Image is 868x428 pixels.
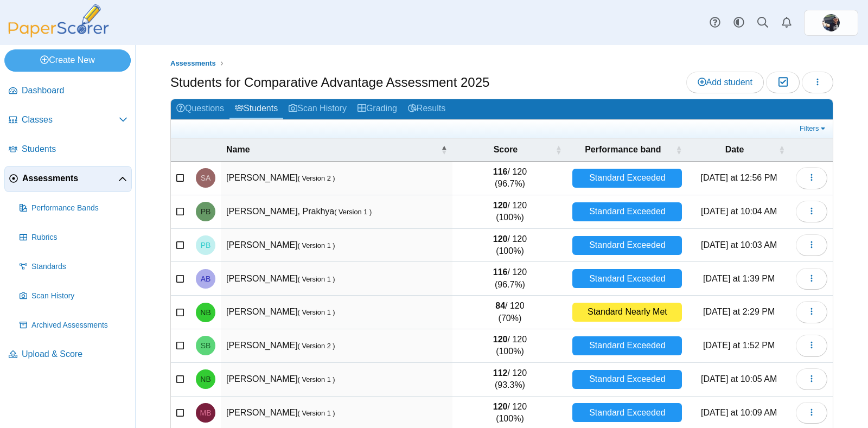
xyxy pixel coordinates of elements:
[701,374,777,384] time: Sep 30, 2025 at 10:05 AM
[452,262,567,296] td: / 120 (96.7%)
[15,254,132,280] a: Standards
[675,144,682,155] span: Performance band : Activate to sort
[31,320,127,331] span: Archived Assessments
[201,241,211,249] span: Paritosh Bhole
[221,162,452,195] td: [PERSON_NAME]
[452,162,567,195] td: / 120 (96.7%)
[693,144,776,156] span: Date
[31,291,127,302] span: Scan History
[221,329,452,363] td: [PERSON_NAME]
[441,144,447,155] span: Name : Activate to invert sorting
[221,296,452,329] td: [PERSON_NAME]
[701,207,777,216] time: Sep 30, 2025 at 10:04 AM
[493,335,508,344] b: 120
[298,409,335,417] small: ( Version 1 )
[572,303,682,322] div: Standard Nearly Met
[201,174,211,182] span: Sia Agarwala
[221,262,452,296] td: [PERSON_NAME]
[458,144,553,156] span: Score
[804,10,858,36] a: ps.UbxoEbGB7O8jyuZL
[572,269,682,288] div: Standard Exceeded
[4,30,113,39] a: PaperScorer
[229,99,283,119] a: Students
[15,312,132,338] a: Archived Assessments
[22,348,127,360] span: Upload & Score
[4,137,132,163] a: Students
[703,274,775,283] time: Sep 30, 2025 at 1:39 PM
[822,14,840,31] img: ps.UbxoEbGB7O8jyuZL
[493,402,508,411] b: 120
[15,195,132,221] a: Performance Bands
[452,363,567,397] td: / 120 (93.3%)
[701,173,777,182] time: Oct 1, 2025 at 12:56 PM
[298,308,335,316] small: ( Version 1 )
[403,99,451,119] a: Results
[4,166,132,192] a: Assessments
[200,309,210,316] span: Nicolas Bogdanovic
[298,275,335,283] small: ( Version 1 )
[493,267,508,277] b: 116
[572,403,682,422] div: Standard Exceeded
[572,169,682,188] div: Standard Exceeded
[226,144,438,156] span: Name
[493,368,508,378] b: 112
[778,144,785,155] span: Date : Activate to sort
[201,275,211,283] span: Amulya Bisaria
[4,78,132,104] a: Dashboard
[170,59,216,67] span: Assessments
[4,49,131,71] a: Create New
[703,307,775,316] time: Oct 1, 2025 at 2:29 PM
[797,123,830,134] a: Filters
[493,234,508,244] b: 120
[171,99,229,119] a: Questions
[200,409,212,417] span: Michael Braswell
[22,114,119,126] span: Classes
[452,296,567,329] td: / 120 (70%)
[4,342,132,368] a: Upload & Score
[452,229,567,263] td: / 120 (100%)
[168,57,219,71] a: Assessments
[200,375,210,383] span: Nish Brahmbhatt
[452,329,567,363] td: / 120 (100%)
[701,240,777,250] time: Oct 1, 2025 at 10:03 AM
[334,208,372,216] small: ( Version 1 )
[686,72,764,93] a: Add student
[201,342,211,349] span: Saketh Bongu
[31,232,127,243] span: Rubrics
[31,261,127,272] span: Standards
[4,4,113,37] img: PaperScorer
[31,203,127,214] span: Performance Bands
[221,195,452,229] td: [PERSON_NAME], Prakhya
[22,143,127,155] span: Students
[221,363,452,397] td: [PERSON_NAME]
[15,225,132,251] a: Rubrics
[701,408,777,417] time: Sep 30, 2025 at 10:09 AM
[15,283,132,309] a: Scan History
[572,336,682,355] div: Standard Exceeded
[22,85,127,97] span: Dashboard
[572,370,682,389] div: Standard Exceeded
[352,99,403,119] a: Grading
[493,167,508,176] b: 116
[775,11,799,35] a: Alerts
[698,78,752,87] span: Add student
[221,229,452,263] td: [PERSON_NAME]
[572,144,673,156] span: Performance band
[493,201,508,210] b: 120
[201,208,211,215] span: Prakhya Bavanari
[298,342,335,350] small: ( Version 2 )
[703,341,775,350] time: Oct 1, 2025 at 1:52 PM
[170,73,489,92] h1: Students for Comparative Advantage Assessment 2025
[283,99,352,119] a: Scan History
[822,14,840,31] span: Max Newill
[452,195,567,229] td: / 120 (100%)
[22,173,118,184] span: Assessments
[495,301,505,310] b: 84
[298,174,335,182] small: ( Version 2 )
[555,144,561,155] span: Score : Activate to sort
[4,107,132,133] a: Classes
[298,375,335,384] small: ( Version 1 )
[298,241,335,250] small: ( Version 1 )
[572,236,682,255] div: Standard Exceeded
[572,202,682,221] div: Standard Exceeded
